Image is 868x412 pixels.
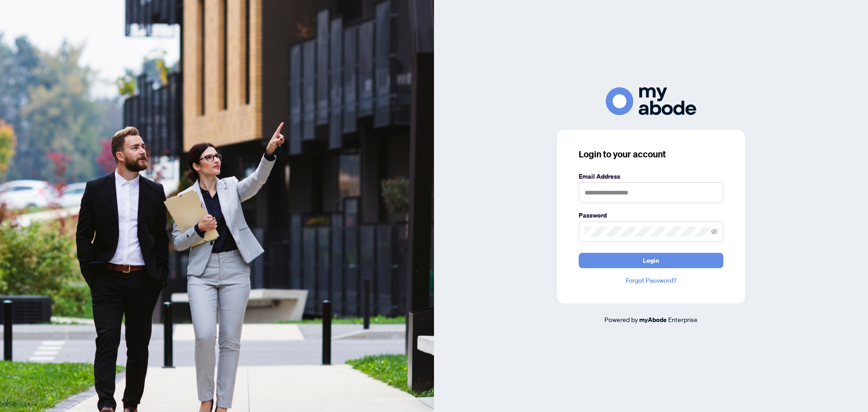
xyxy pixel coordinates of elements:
[579,275,723,285] a: Forgot Password?
[579,171,723,181] label: Email Address
[643,253,659,268] span: Login
[639,315,667,325] a: myAbode
[579,148,723,161] h3: Login to your account
[579,253,723,268] button: Login
[579,210,723,220] label: Password
[606,87,696,115] img: ma-logo
[711,228,717,235] span: eye-invisible
[668,315,698,323] span: Enterprise
[604,315,638,323] span: Powered by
